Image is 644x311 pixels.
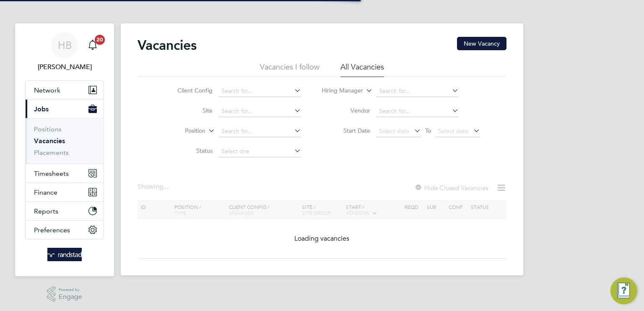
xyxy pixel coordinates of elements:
span: 20 [95,35,105,45]
input: Search for... [376,85,459,97]
h2: Vacancies [138,37,197,54]
label: Start Date [322,127,370,134]
input: Search for... [218,126,301,137]
button: Jobs [26,100,104,118]
a: Powered byEngage [47,286,83,302]
label: Hide Closed Vacancies [414,184,488,192]
span: Select date [438,127,468,135]
button: Finance [26,183,104,201]
a: HB[PERSON_NAME] [25,32,104,72]
span: Select date [379,127,409,135]
label: Hiring Manager [315,87,363,95]
span: Finance [34,188,57,196]
span: HB [58,40,72,51]
input: Search for... [218,85,301,97]
button: Timesheets [26,164,104,182]
span: Reports [34,207,58,215]
a: Placements [34,149,69,157]
label: Vendor [322,107,370,114]
button: New Vacancy [457,37,506,50]
li: Vacancies I follow [260,62,319,77]
label: Client Config [164,87,213,94]
li: All Vacancies [340,62,384,77]
span: Jobs [34,105,49,113]
span: Network [34,86,60,94]
span: ... [164,182,169,191]
nav: Main navigation [15,23,114,276]
img: randstad-logo-retina.png [47,248,82,261]
input: Search for... [376,105,459,117]
label: Position [157,127,205,135]
span: Powered by [59,286,82,293]
span: Engage [59,293,82,301]
span: Preferences [34,226,70,234]
span: Timesheets [34,170,69,177]
div: Showing [138,182,170,191]
a: 20 [84,32,101,59]
a: Vacancies [34,137,65,145]
label: Site [164,107,213,114]
button: Preferences [26,221,104,239]
input: Search for... [218,105,301,117]
button: Reports [26,202,104,220]
a: Positions [34,125,62,133]
span: To [423,125,434,136]
input: Select one [218,146,301,157]
button: Network [26,81,104,99]
span: Hela Baker [25,62,104,72]
div: Jobs [26,118,104,164]
label: Status [164,147,213,154]
a: Go to home page [25,248,104,261]
button: Engage Resource Center [610,278,637,304]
